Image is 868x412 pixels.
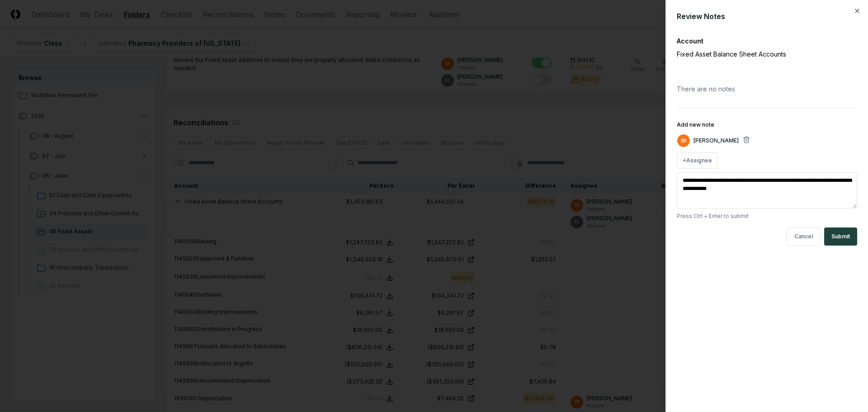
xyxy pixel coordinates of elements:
button: Submit [824,227,857,246]
button: +Assignee [677,152,718,169]
div: Review Notes [677,11,857,22]
button: Cancel [787,227,821,246]
span: BR [681,137,687,144]
p: Press Ctrl + Enter to submit [677,212,857,220]
p: Fixed Asset Balance Sheet Accounts [677,49,826,59]
div: Account [677,36,857,46]
div: There are no notes [677,77,857,101]
label: Add new note [677,121,714,128]
p: [PERSON_NAME] [693,137,739,145]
